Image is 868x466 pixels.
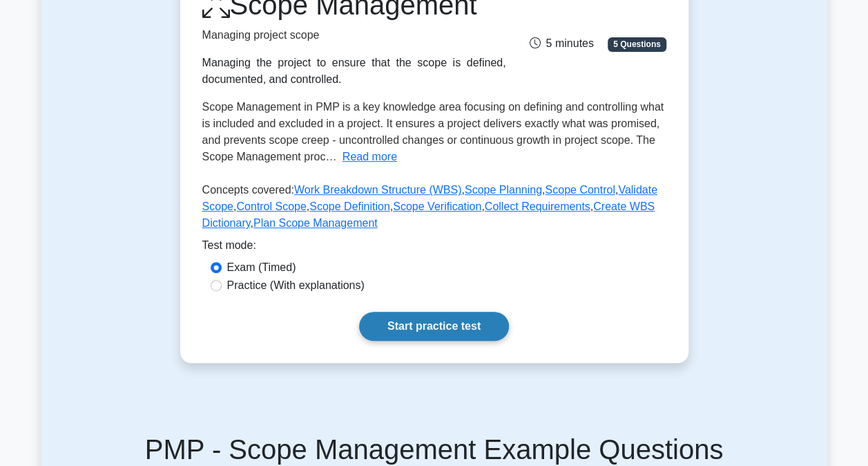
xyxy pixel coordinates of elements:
a: Work Breakdown Structure (WBS) [294,184,461,196]
a: Collect Requirements [485,201,590,212]
span: 5 minutes [529,37,593,49]
div: Managing the project to ensure that the scope is defined, documented, and controlled. [202,55,506,88]
h5: PMP - Scope Management Example Questions [57,433,811,466]
a: Start practice test [359,312,509,341]
p: Managing project scope [202,27,506,44]
a: Control Scope [236,201,306,212]
a: Plan Scope Management [253,217,378,229]
label: Practice (With explanations) [227,277,365,294]
p: Concepts covered: , , , , , , , , , [202,182,666,237]
button: Read more [343,149,397,165]
div: Test mode: [202,237,666,259]
a: Scope Definition [309,201,390,212]
a: Scope Planning [465,184,542,196]
span: 5 Questions [608,37,666,51]
span: Scope Management in PMP is a key knowledge area focusing on defining and controlling what is incl... [202,101,664,162]
a: Scope Verification [393,201,481,212]
label: Exam (Timed) [227,259,296,276]
a: Scope Control [545,184,615,196]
